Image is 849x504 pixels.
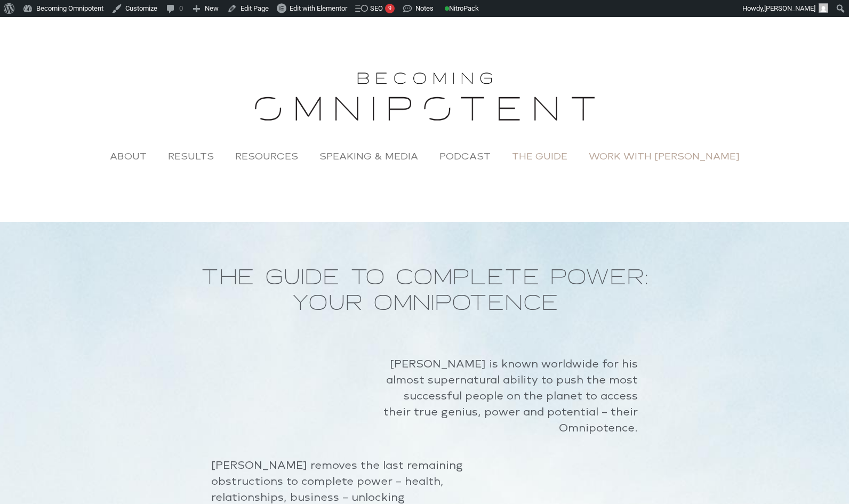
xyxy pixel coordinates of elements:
a: Podcast [429,144,501,169]
div: 9 [385,4,395,13]
span: [PERSON_NAME] [764,4,815,12]
a: Speaking & Media [309,144,429,169]
a: Results [157,144,225,169]
nav: Menu [11,144,838,169]
a: Resources [225,144,309,169]
p: THE GUIDE TO COMPLETE POWER: [41,275,808,279]
span: Edit with Elementor [290,4,347,12]
p: YOUR OMNIPOTENCE [41,301,808,305]
p: [PERSON_NAME] is known worldwide for his almost supernatural ability to push the most successful ... [382,356,638,436]
a: The Guide [501,144,578,169]
a: Work with [PERSON_NAME] [578,144,750,169]
a: About [99,144,157,169]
